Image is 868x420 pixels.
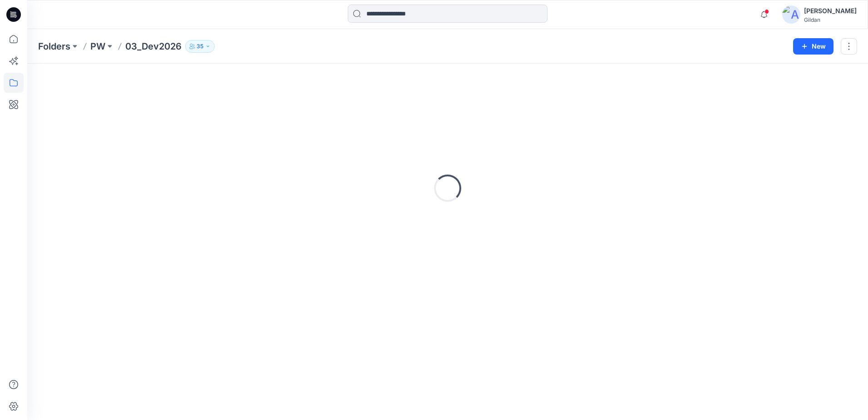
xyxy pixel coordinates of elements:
[125,40,182,53] p: 03_Dev2026
[782,5,800,24] img: avatar
[793,38,833,55] button: New
[804,16,857,23] div: Gildan
[197,41,203,51] p: 35
[38,40,70,53] a: Folders
[90,40,105,53] a: PW
[804,5,857,16] div: [PERSON_NAME]
[185,40,215,53] button: 35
